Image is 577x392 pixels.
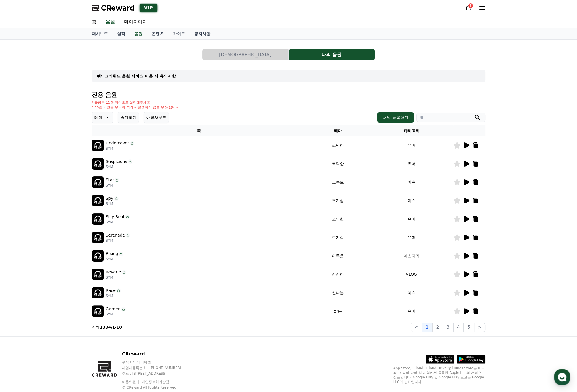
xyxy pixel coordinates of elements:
p: App Store, iCloud, iCloud Drive 및 iTunes Store는 미국과 그 밖의 나라 및 지역에서 등록된 Apple Inc.의 서비스 상표입니다. Goo... [393,366,485,384]
button: < [411,323,422,332]
button: 쇼핑사운드 [144,112,169,123]
div: VIP [140,4,157,12]
p: SYM [106,312,126,317]
img: music [92,195,104,206]
a: 설정 [74,182,111,197]
p: * 볼륨은 15% 이상으로 설정해주세요. [92,100,180,105]
img: music [92,158,104,170]
p: Serenade [106,232,125,238]
img: music [92,287,104,298]
a: 개인정보처리방침 [142,380,169,384]
strong: 10 [117,325,122,330]
img: music [92,176,104,188]
p: © CReward All Rights Reserved. [122,385,192,390]
td: 밝은 [306,302,370,320]
p: 주소 : [STREET_ADDRESS] [122,371,192,376]
p: Suspicious [106,159,127,165]
img: music [92,250,104,262]
div: 1 [468,3,473,8]
a: 가이드 [168,28,190,39]
span: 대화 [53,191,60,196]
a: 1 [465,5,472,12]
a: 콘텐츠 [147,28,168,39]
span: CReward [101,3,135,13]
p: SYM [106,294,121,298]
a: 홈 [2,182,38,197]
a: 대화 [38,182,74,197]
strong: 1 [112,325,115,330]
a: 음원 [104,16,116,28]
td: 코믹한 [306,136,370,155]
p: Spy [106,195,113,201]
td: 미스터리 [370,247,453,265]
p: 주식회사 와이피랩 [122,360,192,364]
img: music [92,232,104,243]
p: 사업자등록번호 : [PHONE_NUMBER] [122,366,192,370]
a: 나의 음원 [289,49,375,60]
td: 유머 [370,210,453,228]
p: SYM [106,257,123,261]
a: 실적 [113,28,130,39]
td: 유머 [370,155,453,173]
th: 테마 [306,125,370,136]
button: 테마 [92,112,113,123]
td: 코믹한 [306,210,370,228]
td: 호기심 [306,228,370,247]
p: 테마 [94,113,102,121]
td: 코믹한 [306,155,370,173]
button: [DEMOGRAPHIC_DATA] [202,49,288,60]
a: 마이페이지 [119,16,152,28]
td: 그루브 [306,173,370,191]
p: SYM [106,220,130,224]
p: * 35초 미만은 수익이 적거나 발생하지 않을 수 있습니다. [92,105,180,109]
img: music [92,305,104,317]
p: Silly Beat [106,214,125,220]
strong: 133 [100,325,108,330]
a: 크리워드 음원 서비스 이용 시 유의사항 [104,73,176,79]
p: SYM [106,238,130,243]
td: 호기심 [306,191,370,210]
td: VLOG [370,265,453,283]
button: 2 [432,323,443,332]
button: 나의 음원 [289,49,375,60]
button: 즐겨찾기 [118,112,139,123]
p: Garden [106,306,121,312]
p: SYM [106,275,126,280]
th: 곡 [92,125,306,136]
td: 이슈 [370,283,453,302]
p: Undercover [106,140,129,146]
img: music [92,140,104,151]
p: Reverie [106,269,121,275]
p: SYM [106,201,119,206]
td: 이슈 [370,173,453,191]
td: 유머 [370,228,453,247]
p: Star [106,177,114,183]
td: 잔잔한 [306,265,370,283]
a: CReward [92,3,135,13]
a: 홈 [87,16,101,28]
p: Race [106,288,116,294]
img: music [92,269,104,280]
p: SYM [106,183,119,188]
button: 3 [443,323,453,332]
td: 어두운 [306,247,370,265]
td: 신나는 [306,283,370,302]
button: > [474,323,485,332]
span: 설정 [89,191,96,196]
a: 이용약관 [122,380,140,384]
td: 이슈 [370,191,453,210]
button: 4 [453,323,464,332]
a: 대시보드 [87,28,113,39]
p: Rising [106,251,118,257]
p: CReward [122,351,192,357]
p: SYM [106,165,132,169]
p: 전체 중 - [92,324,122,330]
button: 채널 등록하기 [377,112,414,123]
a: 음원 [132,28,145,39]
th: 카테고리 [370,125,453,136]
img: music [92,213,104,225]
span: 홈 [18,191,22,196]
